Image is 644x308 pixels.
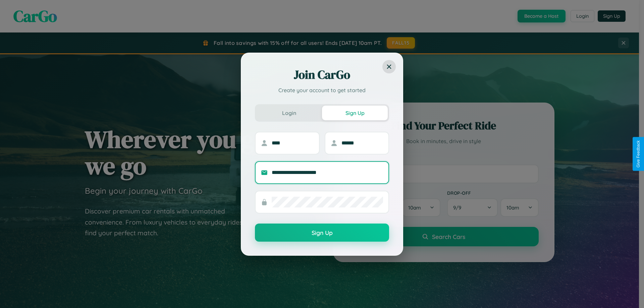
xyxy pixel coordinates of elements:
button: Login [256,106,322,120]
button: Sign Up [255,224,389,242]
div: Give Feedback [636,140,641,168]
button: Sign Up [322,106,388,120]
p: Create your account to get started [255,86,389,94]
h2: Join CarGo [255,67,389,83]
